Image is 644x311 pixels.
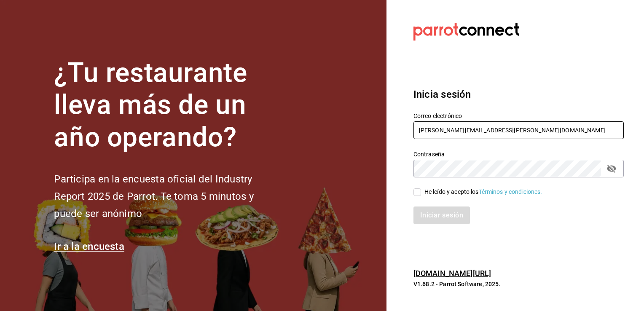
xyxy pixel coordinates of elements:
[413,269,491,278] a: [DOMAIN_NAME][URL]
[413,151,624,157] label: Contraseña
[413,113,624,118] label: Correo electrónico
[413,280,624,288] p: V1.68.2 - Parrot Software, 2025.
[54,171,282,222] h2: Participa en la encuesta oficial del Industry Report 2025 de Parrot. Te toma 5 minutos y puede se...
[413,87,624,102] h3: Inicia sesión
[54,241,124,252] a: Ir a la encuesta
[54,57,282,154] h1: ¿Tu restaurante lleva más de un año operando?
[604,161,619,176] button: passwordField
[479,188,542,195] a: Términos y condiciones.
[413,121,624,139] input: Ingresa tu correo electrónico
[424,188,542,196] div: He leído y acepto los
